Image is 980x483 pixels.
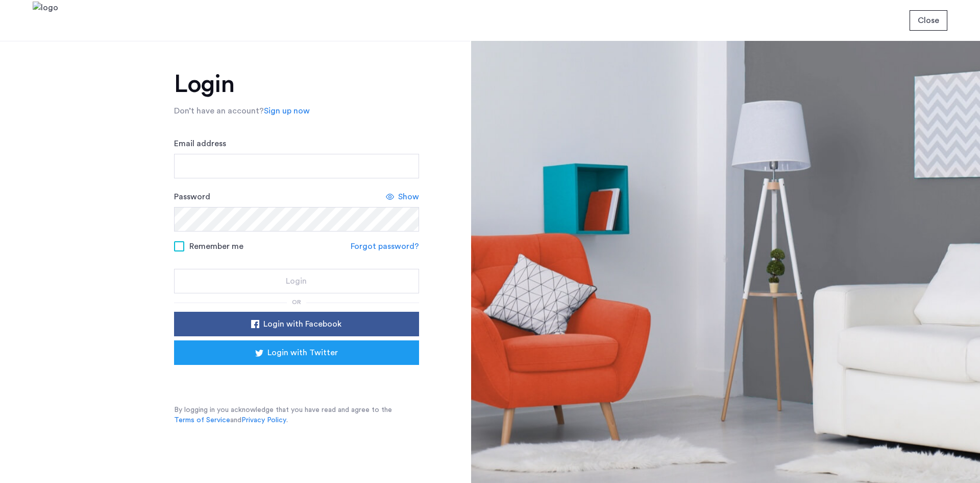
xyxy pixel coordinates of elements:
span: Login with Facebook [263,318,341,330]
a: Forgot password? [351,240,419,252]
span: Don’t have an account? [174,107,264,115]
a: Sign up now [264,105,310,117]
a: Terms of Service [174,415,230,425]
button: button [174,340,419,365]
button: button [174,269,419,293]
label: Password [174,191,210,203]
span: Login with Twitter [267,347,338,359]
h1: Login [174,72,419,97]
button: button [174,312,419,336]
img: logo [33,2,58,40]
a: Privacy Policy [241,415,286,425]
button: button [910,10,947,31]
p: By logging in you acknowledge that you have read and agree to the and . [174,405,419,425]
label: Email address [174,137,226,150]
span: Show [398,191,419,203]
span: Close [918,14,939,27]
span: Login [286,275,307,287]
span: Remember me [189,240,243,252]
span: or [292,299,301,305]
